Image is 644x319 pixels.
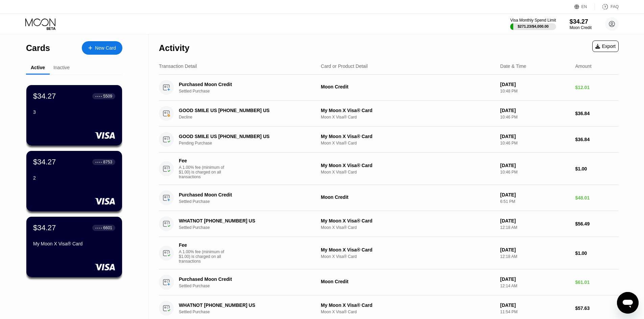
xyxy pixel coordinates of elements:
div: Pending Purchase [179,141,320,145]
div: $271.23 / $4,000.00 [518,24,549,28]
div: Purchased Moon Credit [179,192,310,197]
div: Active [31,65,45,70]
div: EN [581,4,587,9]
div: Fee [179,242,226,248]
div: 3 [33,109,115,115]
div: My Moon X Visa® Card [321,218,495,223]
div: Moon X Visa® Card [321,115,495,119]
div: 10:48 PM [500,89,570,94]
div: 10:46 PM [500,170,570,175]
div: 12:18 AM [500,225,570,230]
div: Inactive [53,65,70,70]
div: Activity [159,43,189,53]
div: $61.01 [575,280,619,285]
div: My Moon X Visa® Card [321,247,495,252]
div: Visa Monthly Spend Limit$271.23/$4,000.00 [510,18,556,30]
div: GOOD SMILE US [PHONE_NUMBER] USDeclineMy Moon X Visa® CardMoon X Visa® Card[DATE]10:46 PM$36.84 [159,101,619,127]
div: A 1.00% fee (minimum of $1.00) is charged on all transactions [179,165,230,179]
div: My Moon X Visa® Card [321,163,495,168]
div: A 1.00% fee (minimum of $1.00) is charged on all transactions [179,249,230,264]
div: GOOD SMILE US [PHONE_NUMBER] USPending PurchaseMy Moon X Visa® CardMoon X Visa® Card[DATE]10:46 P... [159,127,619,153]
div: [DATE] [500,163,570,168]
div: My Moon X Visa® Card [321,302,495,308]
div: New Card [82,41,122,55]
div: GOOD SMILE US [PHONE_NUMBER] US [179,108,310,113]
div: Purchased Moon CreditSettled PurchaseMoon Credit[DATE]12:14 AM$61.01 [159,269,619,295]
div: EN [574,3,595,10]
div: $34.27 [570,18,592,25]
div: $36.84 [575,137,619,142]
div: $34.27● ● ● ●87532 [26,151,122,211]
div: $34.27● ● ● ●6601My Moon X Visa® Card [26,217,122,277]
div: $12.01 [575,85,619,90]
div: Moon Credit [321,194,495,200]
div: Fee [179,158,226,163]
div: FAQ [595,3,619,10]
div: WHATNOT [PHONE_NUMBER] USSettled PurchaseMy Moon X Visa® CardMoon X Visa® Card[DATE]12:18 AM$56.49 [159,211,619,237]
div: $34.27Moon Credit [570,18,592,30]
div: $34.27 [33,158,56,166]
div: FeeA 1.00% fee (minimum of $1.00) is charged on all transactionsMy Moon X Visa® CardMoon X Visa® ... [159,153,619,185]
div: [DATE] [500,276,570,282]
div: 10:46 PM [500,141,570,145]
div: Moon X Visa® Card [321,310,495,314]
iframe: Кнопка запуска окна обмена сообщениями [617,292,639,314]
div: $57.63 [575,305,619,311]
div: Moon X Visa® Card [321,141,495,145]
div: ● ● ● ● [95,95,102,97]
div: FeeA 1.00% fee (minimum of $1.00) is charged on all transactionsMy Moon X Visa® CardMoon X Visa® ... [159,237,619,269]
div: 6601 [103,225,112,230]
div: GOOD SMILE US [PHONE_NUMBER] US [179,134,310,139]
div: Settled Purchase [179,199,320,204]
div: [DATE] [500,302,570,308]
div: [DATE] [500,218,570,223]
div: Export [595,44,616,49]
div: Moon X Visa® Card [321,225,495,230]
div: New Card [95,45,116,51]
div: [DATE] [500,82,570,87]
div: $1.00 [575,250,619,256]
div: Moon X Visa® Card [321,170,495,175]
div: $34.27 [33,223,56,232]
div: $56.49 [575,221,619,227]
div: 2 [33,175,115,181]
div: Moon Credit [321,279,495,284]
div: Amount [575,63,591,69]
div: Moon Credit [321,84,495,89]
div: Settled Purchase [179,310,320,314]
div: ● ● ● ● [95,227,102,229]
div: WHATNOT [PHONE_NUMBER] US [179,218,310,223]
div: Cards [26,43,50,53]
div: $48.01 [575,195,619,201]
div: Purchased Moon CreditSettled PurchaseMoon Credit[DATE]10:48 PM$12.01 [159,75,619,101]
div: Purchased Moon CreditSettled PurchaseMoon Credit[DATE]6:51 PM$48.01 [159,185,619,211]
div: 10:46 PM [500,115,570,119]
div: Visa Monthly Spend Limit [510,18,556,23]
div: My Moon X Visa® Card [321,134,495,139]
div: $36.84 [575,111,619,116]
div: 12:14 AM [500,284,570,288]
div: 8753 [103,160,112,164]
div: ● ● ● ● [95,161,102,163]
div: 6:51 PM [500,199,570,204]
div: Purchased Moon Credit [179,276,310,282]
div: Moon Credit [570,25,592,30]
div: Decline [179,115,320,119]
div: Settled Purchase [179,225,320,230]
div: 5509 [103,94,112,99]
div: Transaction Detail [159,63,197,69]
div: Settled Purchase [179,89,320,94]
div: FAQ [611,4,619,9]
div: 11:54 PM [500,310,570,314]
div: WHATNOT [PHONE_NUMBER] US [179,302,310,308]
div: [DATE] [500,108,570,113]
div: Moon X Visa® Card [321,254,495,259]
div: Date & Time [500,63,526,69]
div: My Moon X Visa® Card [33,241,115,246]
div: Card or Product Detail [321,63,368,69]
div: Settled Purchase [179,284,320,288]
div: [DATE] [500,192,570,197]
div: $34.27● ● ● ●55093 [26,85,122,145]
